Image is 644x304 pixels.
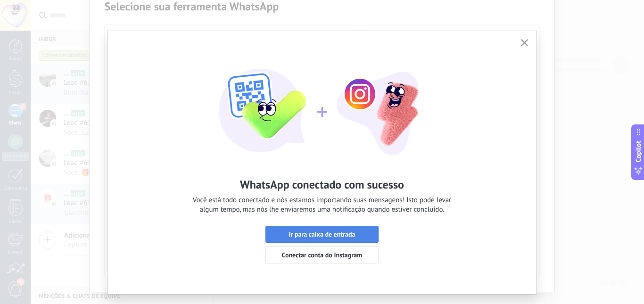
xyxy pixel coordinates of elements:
[289,231,355,238] span: Ir para caixa de entrada
[218,45,426,158] img: wa-lite-feat-instagram-success.png
[265,226,379,243] button: Ir para caixa de entrada
[282,252,363,258] span: Conectar conta do Instagram
[265,246,379,263] button: Conectar conta do Instagram
[240,177,404,192] h2: WhatsApp conectado com sucesso
[634,140,643,162] span: Copilot
[193,196,451,214] span: Você está todo conectado e nós estamos importando suas mensagens! Isto pode levar algum tempo, ma...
